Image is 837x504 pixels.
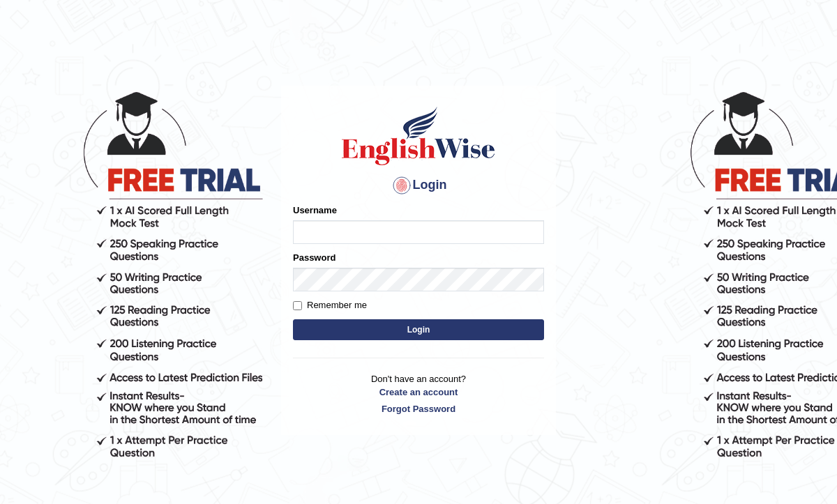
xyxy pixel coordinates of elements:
p: Don't have an account? [293,372,544,415]
label: Password [293,251,335,264]
label: Remember me [293,298,367,312]
button: Login [293,319,544,340]
input: Remember me [293,301,302,310]
a: Create an account [293,385,544,399]
h4: Login [293,174,544,197]
a: Forgot Password [293,402,544,415]
img: Logo of English Wise sign in for intelligent practice with AI [339,105,498,167]
label: Username [293,204,337,217]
